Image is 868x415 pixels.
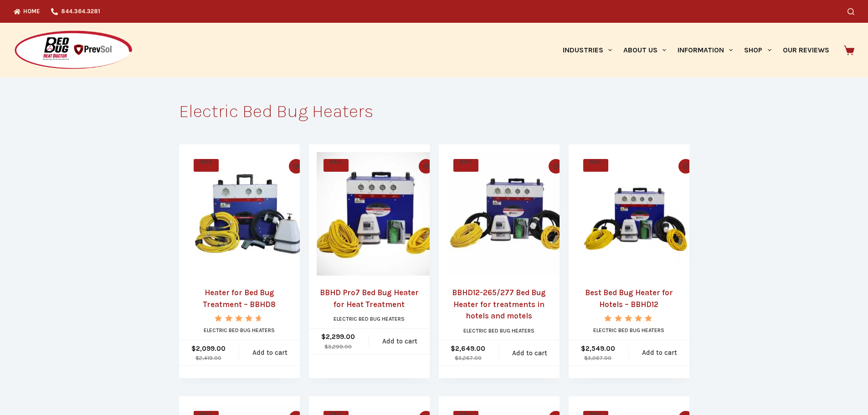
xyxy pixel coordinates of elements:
[584,355,611,361] bdi: 3,067.00
[187,287,292,310] a: Heater for Bed Bug Treatment – BBHD8
[324,343,328,350] span: $
[739,23,777,77] a: Shop
[463,328,534,334] a: Electric Bed Bug Heaters
[289,159,303,174] button: Quick view toggle
[14,30,133,71] img: Prevsol/Bed Bug Heat Doctor
[453,159,478,172] span: SALE
[321,333,355,341] bdi: 2,299.00
[581,344,586,353] span: $
[678,159,693,174] button: Quick view toggle
[215,315,263,322] div: Rated 4.67 out of 5
[672,23,739,77] a: Information
[447,152,570,276] a: BBHD12-265/277 Bed Bug Heater for treatments in hotels and motels
[419,159,433,174] button: Quick view toggle
[455,355,482,361] bdi: 3,267.00
[557,23,835,77] nav: Primary
[576,152,700,276] a: Best Bed Bug Heater for Hotels - BBHD12
[334,316,405,322] a: Electric Bed Bug Heaters
[191,344,226,353] bdi: 2,099.00
[629,340,691,365] a: Add to cart: “Best Bed Bug Heater for Hotels - BBHD12”
[451,344,455,353] span: $
[239,340,301,365] a: Add to cart: “Heater for Bed Bug Treatment - BBHD8”
[777,23,835,77] a: Our Reviews
[191,344,196,353] span: $
[194,159,219,172] span: SALE
[204,327,275,333] a: Electric Bed Bug Heaters
[557,23,617,77] a: Industries
[195,355,221,361] bdi: 2,419.00
[321,333,326,341] span: $
[617,23,672,77] a: About Us
[451,344,485,353] bdi: 2,649.00
[455,355,458,361] span: $
[317,287,422,310] a: BBHD Pro7 Bed Bug Heater for Heat Treatment
[604,315,653,343] span: Rated out of 5
[549,159,563,174] button: Quick view toggle
[847,8,854,15] button: Search
[499,340,561,365] a: Add to cart: “BBHD12-265/277 Bed Bug Heater for treatments in hotels and motels”
[581,344,615,353] bdi: 2,549.00
[179,102,689,120] h1: Electric Bed Bug Heaters
[324,159,349,172] span: SALE
[317,152,440,276] a: BBHD Pro7 Bed Bug Heater for Heat Treatment
[447,287,552,322] a: BBHD12-265/277 Bed Bug Heater for treatments in hotels and motels
[215,315,260,343] span: Rated out of 5
[324,343,352,350] bdi: 3,299.00
[593,327,664,333] a: Electric Bed Bug Heaters
[187,152,310,276] a: Heater for Bed Bug Treatment - BBHD8
[604,315,653,322] div: Rated 5.00 out of 5
[584,355,588,361] span: $
[576,287,682,310] a: Best Bed Bug Heater for Hotels – BBHD12
[369,329,431,354] a: Add to cart: “BBHD Pro7 Bed Bug Heater for Heat Treatment”
[583,159,608,172] span: SALE
[195,355,199,361] span: $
